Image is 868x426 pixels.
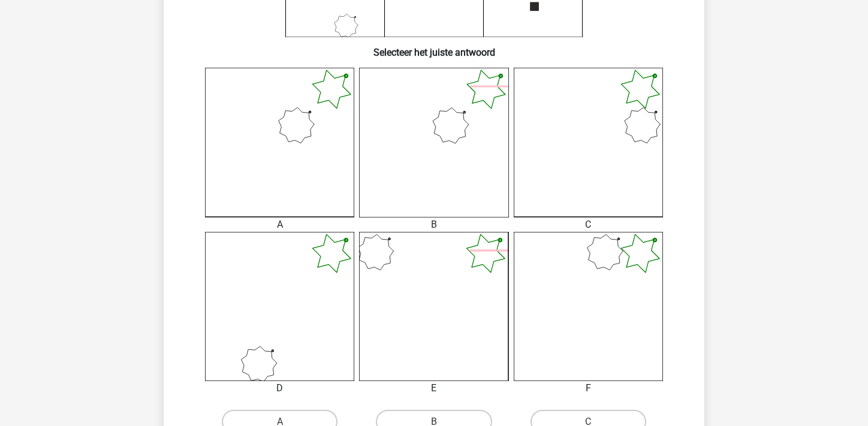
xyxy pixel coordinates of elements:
[183,37,685,58] h6: Selecteer het juiste antwoord
[350,381,517,395] div: E
[505,381,672,395] div: F
[196,381,363,395] div: D
[350,217,517,232] div: B
[196,217,363,232] div: A
[505,217,672,232] div: C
